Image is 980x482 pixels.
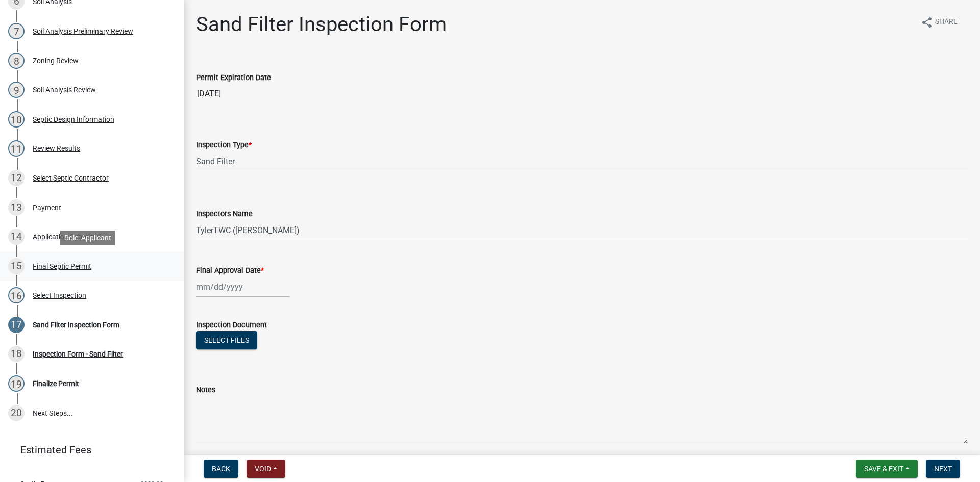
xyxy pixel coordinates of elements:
[864,465,903,473] span: Save & Exit
[33,204,61,211] div: Payment
[33,263,91,270] div: Final Septic Permit
[196,322,267,329] label: Inspection Document
[196,211,253,218] label: Inspectors Name
[8,23,24,39] div: 7
[8,82,24,98] div: 9
[935,16,958,29] span: Share
[921,16,933,29] i: share
[33,57,79,64] div: Zoning Review
[196,267,264,274] label: Final Approval Date
[196,12,447,37] h1: Sand Filter Inspection Form
[8,405,24,421] div: 20
[934,465,952,473] span: Next
[33,292,86,299] div: Select Inspection
[196,276,289,297] input: mm/dd/yyyy
[33,380,79,387] div: Finalize Permit
[196,142,252,149] label: Inspection Type
[204,460,238,478] button: Back
[33,116,114,123] div: Septic Design Information
[8,287,24,303] div: 16
[212,465,230,473] span: Back
[8,229,24,245] div: 14
[33,28,133,35] div: Soil Analysis Preliminary Review
[8,440,167,460] a: Estimated Fees
[8,140,24,157] div: 11
[60,231,115,245] div: Role: Applicant
[196,331,257,349] button: Select files
[8,53,24,69] div: 8
[33,145,80,152] div: Review Results
[8,170,24,186] div: 12
[196,387,215,394] label: Notes
[33,174,109,182] div: Select Septic Contractor
[33,233,101,240] div: Application Submittal
[247,460,285,478] button: Void
[8,346,24,362] div: 18
[8,258,24,274] div: 15
[8,199,24,216] div: 13
[196,74,271,82] label: Permit Expiration Date
[856,460,918,478] button: Save & Exit
[926,460,960,478] button: Next
[33,350,123,358] div: Inspection Form - Sand Filter
[255,465,271,473] span: Void
[8,111,24,128] div: 10
[33,86,96,93] div: Soil Analysis Review
[8,317,24,333] div: 17
[8,375,24,392] div: 19
[913,12,966,32] button: shareShare
[33,321,119,328] div: Sand Filter Inspection Form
